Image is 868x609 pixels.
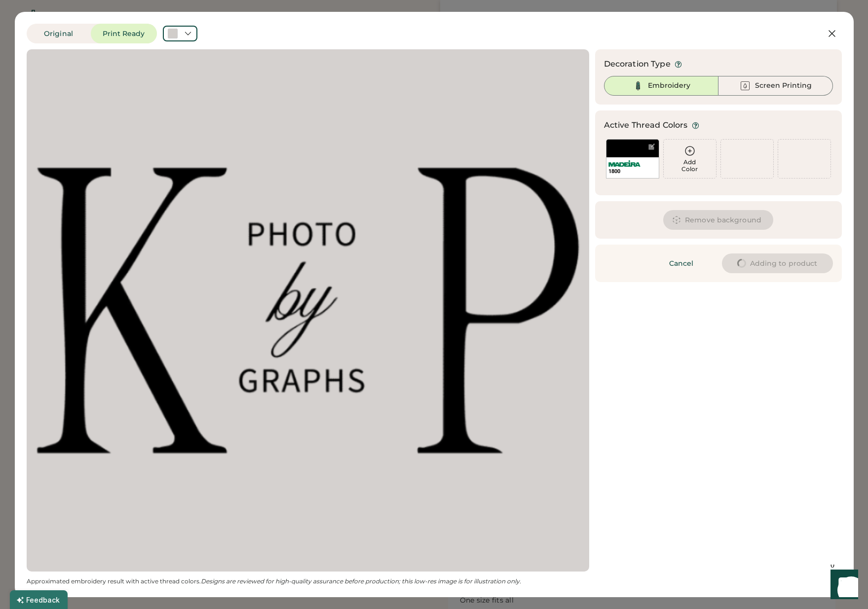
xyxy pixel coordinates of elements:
[663,210,773,230] button: Remove background
[739,80,751,92] img: Ink%20-%20Unselected.svg
[648,81,690,91] div: Embroidery
[608,168,657,175] div: 1800
[664,159,716,173] div: Add Color
[632,80,644,92] img: Thread%20Selected.svg
[647,253,716,273] button: Cancel
[722,253,833,273] button: Adding to product
[755,81,812,91] div: Screen Printing
[27,24,91,43] button: Original
[604,119,688,131] div: Active Thread Colors
[821,565,864,607] iframe: Front Chat
[608,160,641,167] img: Madeira%20Logo.svg
[27,577,589,585] div: Approximated embroidery result with active thread colors.
[604,58,671,70] div: Decoration Type
[91,24,157,43] button: Print Ready
[201,577,521,585] em: Designs are reviewed for high-quality assurance before production; this low-res image is for illu...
